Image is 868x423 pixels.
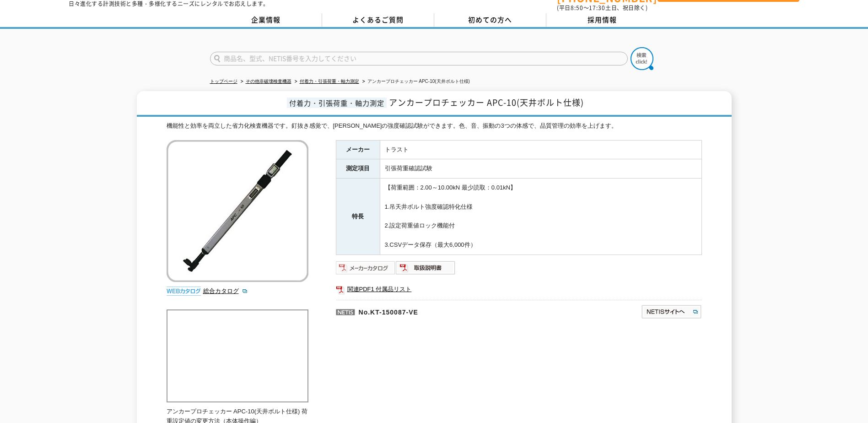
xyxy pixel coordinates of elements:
a: 企業情報 [210,13,322,27]
img: btn_search.png [631,47,653,70]
td: トラスト [380,140,701,159]
img: 取扱説明書 [396,260,456,275]
span: アンカープロチェッカー APC-10(天井ボルト仕様) [389,96,584,108]
img: webカタログ [167,287,201,296]
th: 測定項目 [336,159,380,179]
a: 初めての方へ [434,13,546,27]
img: NETISサイトへ [641,304,702,319]
span: 17:30 [589,4,605,12]
a: その他非破壊検査機器 [246,79,291,84]
th: メーカー [336,140,380,159]
span: (平日 ～ 土日、祝日除く) [557,4,647,12]
img: メーカーカタログ [336,260,396,275]
td: 【荷重範囲：2.00～10.00kN 最少読取：0.01kN】 1.吊天井ボルト強度確認特化仕様 2.設定荷重値ロック機能付 3.CSVデータ保存（最大6,000件） [380,179,701,255]
span: 付着力・引張荷重・軸力測定 [287,98,387,108]
a: メーカーカタログ [336,266,396,273]
a: 採用情報 [546,13,658,27]
div: 機能性と効率を両立した省力化検査機器です。釘抜き感覚で、[PERSON_NAME]の強度確認試験ができます。色、音、振動の3つの体感で、品質管理の効率を上げます。 [167,121,702,131]
span: 初めての方へ [468,15,512,25]
p: No.KT-150087-VE [336,300,553,322]
a: よくあるご質問 [322,13,434,27]
li: アンカープロチェッカー APC-10(天井ボルト仕様) [361,77,470,87]
a: 関連PDF1 付属品リスト [336,283,702,295]
a: 付着力・引張荷重・軸力測定 [300,79,359,84]
img: アンカープロチェッカー APC-10(天井ボルト仕様) [167,140,308,282]
td: 引張荷重確認試験 [380,159,701,179]
a: 総合カタログ [203,287,248,294]
p: 日々進化する計測技術と多種・多様化するニーズにレンタルでお応えします。 [69,1,269,6]
a: 取扱説明書 [396,266,456,273]
input: 商品名、型式、NETIS番号を入力してください [210,52,628,65]
th: 特長 [336,179,380,255]
a: トップページ [210,79,237,84]
span: 8:50 [571,4,583,12]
